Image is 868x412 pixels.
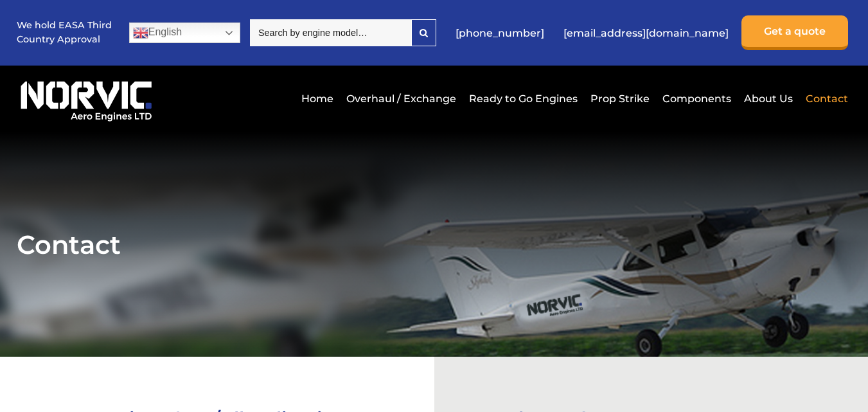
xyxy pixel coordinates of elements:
[17,19,113,46] p: We hold EASA Third Country Approval
[449,17,551,49] a: [PHONE_NUMBER]
[298,83,337,114] a: Home
[741,15,848,50] a: Get a quote
[557,17,735,49] a: [EMAIL_ADDRESS][DOMAIN_NAME]
[802,83,848,114] a: Contact
[587,83,653,114] a: Prop Strike
[17,75,156,122] img: Norvic Aero Engines logo
[250,19,411,46] input: Search by engine model…
[343,83,459,114] a: Overhaul / Exchange
[133,25,148,40] img: en
[466,83,581,114] a: Ready to Go Engines
[129,22,240,43] a: English
[741,83,796,114] a: About Us
[659,83,734,114] a: Components
[17,229,852,260] h1: Contact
